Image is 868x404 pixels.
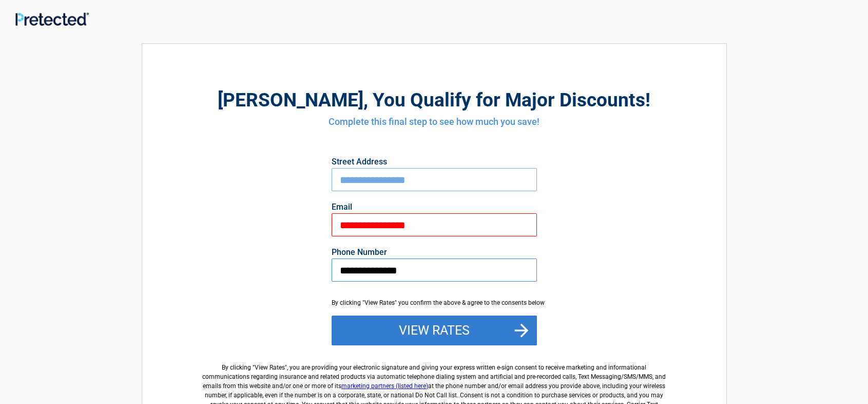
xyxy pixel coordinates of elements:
span: View Rates [255,364,285,371]
div: By clicking "View Rates" you confirm the above & agree to the consents below [332,298,537,307]
a: marketing partners (listed here) [341,382,428,390]
h4: Complete this final step to see how much you save! [199,115,670,128]
span: [PERSON_NAME] [218,89,363,111]
button: View Rates [332,316,537,345]
label: Street Address [332,158,537,166]
h2: , You Qualify for Major Discounts! [199,87,670,113]
label: Email [332,203,537,211]
label: Phone Number [332,248,537,256]
img: Main Logo [15,12,89,26]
